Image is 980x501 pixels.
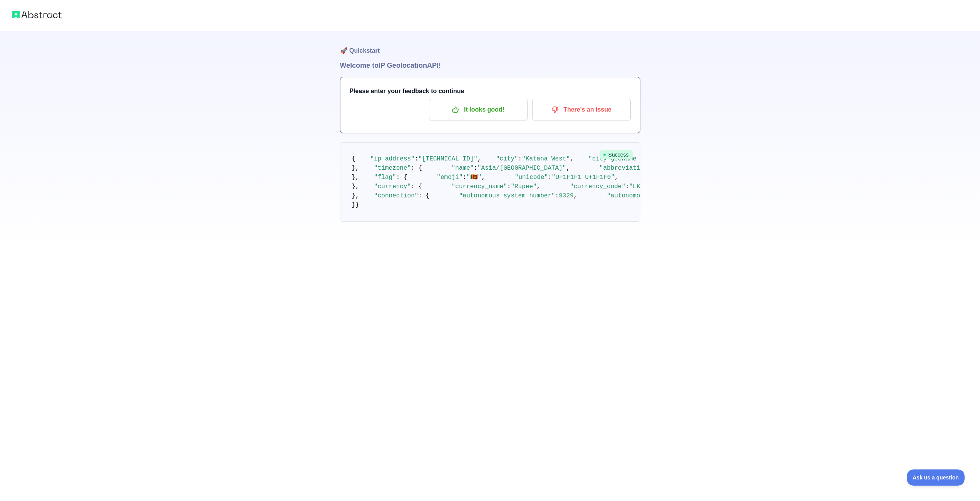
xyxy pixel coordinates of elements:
[552,174,615,181] span: "U+1F1F1 U+1F1F0"
[518,155,522,162] span: :
[496,155,518,162] span: "city"
[600,150,633,159] span: Success
[396,174,407,181] span: : {
[415,155,419,162] span: :
[452,165,474,172] span: "name"
[907,469,965,486] iframe: Toggle Customer Support
[374,192,418,199] span: "connection"
[532,99,631,120] button: There's an issue
[352,155,356,162] span: {
[463,174,467,181] span: :
[477,155,481,162] span: ,
[435,103,522,116] p: It looks good!
[350,87,631,96] h3: Please enter your feedback to continue
[12,9,62,20] img: Abstract logo
[374,174,396,181] span: "flag"
[522,155,570,162] span: "Katana West"
[570,155,574,162] span: ,
[537,183,541,190] span: ,
[374,165,411,172] span: "timezone"
[559,192,573,199] span: 9329
[340,60,640,71] h1: Welcome to IP Geolocation API!
[625,183,629,190] span: :
[418,155,477,162] span: "[TECHNICAL_ID]"
[600,165,651,172] span: "abbreviation"
[411,165,422,172] span: : {
[459,192,555,199] span: "autonomous_system_number"
[452,183,507,190] span: "currency_name"
[370,155,415,162] span: "ip_address"
[411,183,422,190] span: : {
[588,155,651,162] span: "city_geoname_id"
[437,174,462,181] span: "emoji"
[429,99,528,120] button: It looks good!
[607,192,725,199] span: "autonomous_system_organization"
[466,174,481,181] span: "🇱🇰"
[474,165,477,172] span: :
[340,31,640,60] h1: 🚀 Quickstart
[574,192,578,199] span: ,
[515,174,548,181] span: "unicode"
[629,183,648,190] span: "LKR"
[615,174,618,181] span: ,
[566,165,570,172] span: ,
[538,103,625,116] p: There's an issue
[570,183,625,190] span: "currency_code"
[507,183,511,190] span: :
[555,192,559,199] span: :
[511,183,536,190] span: "Rupee"
[548,174,552,181] span: :
[374,183,411,190] span: "currency"
[418,192,429,199] span: : {
[481,174,485,181] span: ,
[477,165,566,172] span: "Asia/[GEOGRAPHIC_DATA]"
